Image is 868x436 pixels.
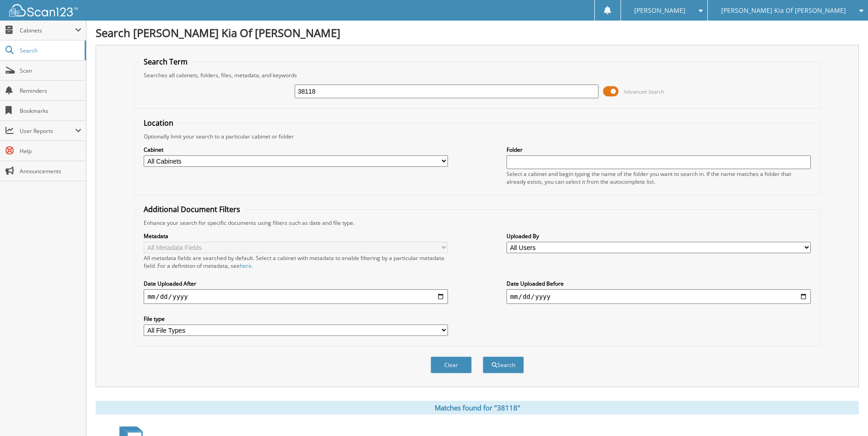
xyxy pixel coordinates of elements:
label: Date Uploaded After [144,280,448,287]
div: Matches found for "38118" [96,401,859,415]
input: start [144,289,448,304]
label: Metadata [144,232,448,240]
span: Advanced Search [624,88,664,95]
div: All metadata fields are searched by default. Select a cabinet with metadata to enable filtering b... [144,254,448,270]
span: Scan [20,67,81,74]
div: Select a cabinet and begin typing the name of the folder you want to search in. If the name match... [507,170,811,186]
button: Clear [431,356,472,373]
span: Help [20,147,81,155]
label: File type [144,315,448,323]
span: Search [20,47,80,54]
label: Date Uploaded Before [507,280,811,287]
h1: Search [PERSON_NAME] Kia Of [PERSON_NAME] [96,25,859,40]
img: scan123-logo-white.svg [9,4,78,16]
input: end [507,289,811,304]
legend: Additional Document Filters [139,204,245,214]
label: Folder [507,146,811,154]
span: Bookmarks [20,107,81,115]
button: Search [483,356,524,373]
span: Reminders [20,87,81,95]
div: Searches all cabinets, folders, files, metadata, and keywords [139,71,815,79]
span: Announcements [20,167,81,175]
a: here [240,262,252,270]
label: Uploaded By [507,232,811,240]
span: User Reports [20,127,75,135]
span: [PERSON_NAME] Kia Of [PERSON_NAME] [721,8,846,13]
legend: Location [139,118,178,128]
div: Enhance your search for specific documents using filters such as date and file type. [139,219,815,227]
legend: Search Term [139,57,192,67]
label: Cabinet [144,146,448,154]
span: Cabinets [20,27,75,34]
div: Optionally limit your search to a particular cabinet or folder [139,133,815,140]
span: [PERSON_NAME] [634,8,685,13]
